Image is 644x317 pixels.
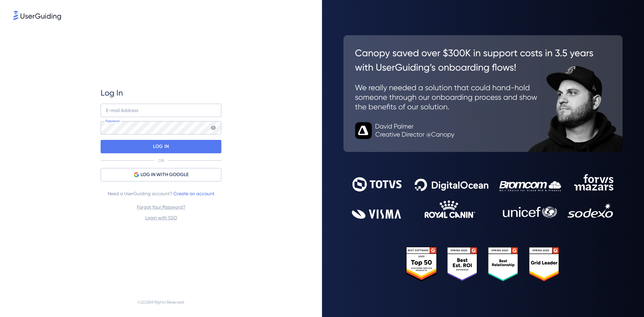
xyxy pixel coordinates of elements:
[343,35,623,152] img: 26c0aa7c25a843aed4baddd2b5e0fa68.svg
[137,204,185,210] a: Forgot Your Password?
[101,104,221,117] input: example@company.com
[158,158,164,163] p: OR
[153,141,169,152] p: LOG IN
[145,215,177,220] a: Login with SSO
[108,190,214,198] span: Need a UserGuiding account?
[13,11,61,20] img: 8faab4ba6bc7696a72372aa768b0286c.svg
[137,298,185,306] span: © 2025 All Rights Reserved.
[173,191,214,196] a: Create an account
[141,171,189,179] span: LOG IN WITH GOOGLE
[101,88,123,98] span: Log In
[352,174,614,219] img: 9302ce2ac39453076f5bc0f2f2ca889b.svg
[406,247,560,282] img: 25303e33045975176eb484905ab012ff.svg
